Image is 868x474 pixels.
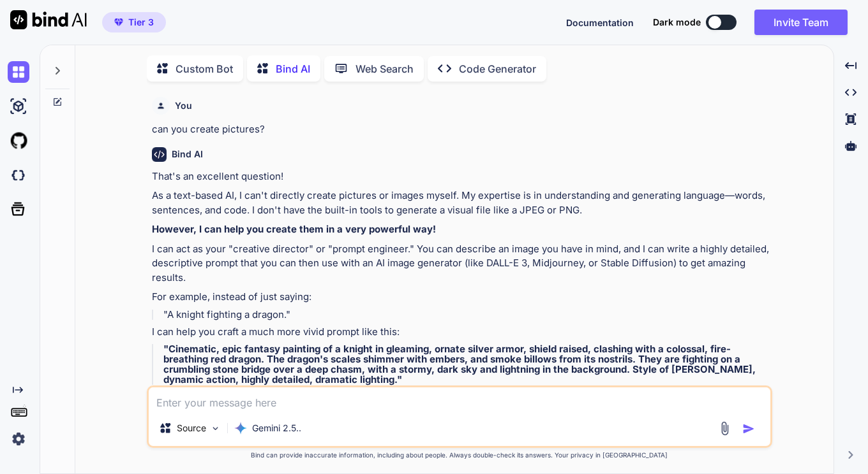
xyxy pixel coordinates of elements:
[8,428,29,450] img: settings
[8,164,29,186] img: darkCloudIdeIcon
[147,450,772,460] p: Bind can provide inaccurate information, including about people. Always double-check its answers....
[459,61,536,76] p: Code Generator
[234,422,247,434] img: Gemini 2.5 Pro
[152,290,770,305] p: For example, instead of just saying:
[252,422,301,434] p: Gemini 2.5..
[210,423,221,434] img: Pick Models
[176,61,233,76] p: Custom Bot
[152,242,770,285] p: I can act as your "creative director" or "prompt engineer." You can describe an image you have in...
[10,10,87,29] img: Bind AI
[152,223,436,235] strong: However, I can help you create them in a very powerful way!
[653,16,701,29] span: Dark mode
[163,310,770,320] p: "A knight fighting a dragon."
[276,61,310,76] p: Bind AI
[102,12,166,32] button: premiumTier 3
[355,61,414,76] p: Web Search
[742,422,755,435] img: icon
[566,16,634,29] button: Documentation
[163,343,758,385] strong: "Cinematic, epic fantasy painting of a knight in gleaming, ornate silver armor, shield raised, cl...
[152,325,770,340] p: I can help you craft a much more vivid prompt like this:
[152,189,770,217] p: As a text-based AI, I can't directly create pictures or images myself. My expertise is in underst...
[717,421,732,436] img: attachment
[566,17,634,28] span: Documentation
[152,169,770,184] p: That's an excellent question!
[114,18,123,26] img: premium
[8,130,29,152] img: githubLight
[8,61,29,83] img: chat
[754,10,848,35] button: Invite Team
[177,422,206,434] p: Source
[172,148,203,161] h6: Bind AI
[8,96,29,117] img: ai-studio
[128,16,154,29] span: Tier 3
[175,99,192,112] h6: You
[152,122,770,137] p: can you create pictures?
